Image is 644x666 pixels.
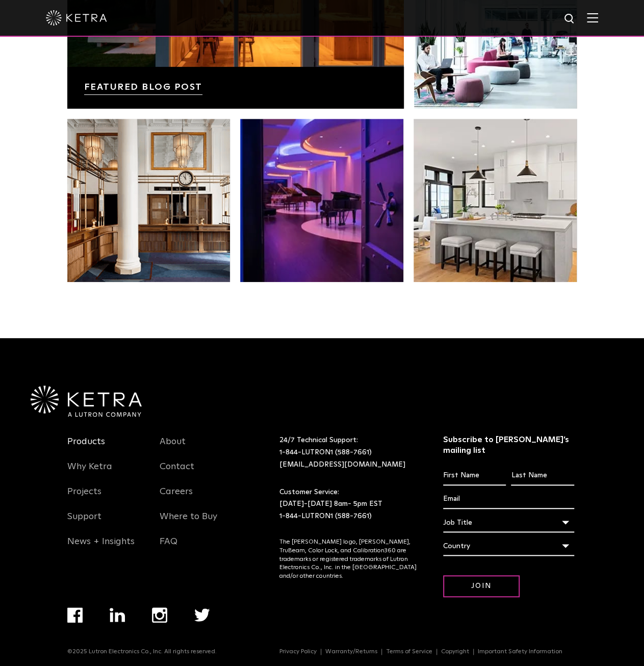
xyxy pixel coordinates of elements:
[67,648,217,655] p: ©2025 Lutron Electronics Co., Inc. All rights reserved.
[160,434,237,559] div: Navigation Menu
[275,649,321,655] a: Privacy Policy
[67,607,237,648] div: Navigation Menu
[279,449,372,456] a: 1-844-LUTRON1 (588-7661)
[443,513,574,532] div: Job Title
[382,649,437,655] a: Terms of Service
[443,466,506,485] input: First Name
[279,461,405,468] a: [EMAIL_ADDRESS][DOMAIN_NAME]
[194,608,210,622] img: twitter
[279,486,418,523] p: Customer Service: [DATE]-[DATE] 8am- 5pm EST
[152,607,167,623] img: instagram
[160,436,186,459] a: About
[67,461,112,484] a: Why Ketra
[160,536,177,559] a: FAQ
[321,649,382,655] a: Warranty/Returns
[587,13,598,22] img: Hamburger%20Nav.svg
[443,536,574,556] div: Country
[31,386,142,417] img: Ketra-aLutronCo_White_RGB
[67,511,101,534] a: Support
[67,607,83,623] img: facebook
[67,436,105,459] a: Products
[279,434,418,471] p: 24/7 Technical Support:
[511,466,574,485] input: Last Name
[160,461,194,484] a: Contact
[160,511,217,534] a: Where to Buy
[563,13,576,25] img: search icon
[279,648,577,655] div: Navigation Menu
[279,538,418,581] p: The [PERSON_NAME] logo, [PERSON_NAME], TruBeam, Color Lock, and Calibration360 are trademarks or ...
[437,649,474,655] a: Copyright
[443,575,520,597] input: Join
[110,608,125,622] img: linkedin
[279,513,372,520] a: 1-844-LUTRON1 (588-7661)
[443,434,574,456] h3: Subscribe to [PERSON_NAME]’s mailing list
[67,486,101,509] a: Projects
[474,649,566,655] a: Important Safety Information
[67,434,145,559] div: Navigation Menu
[67,536,135,559] a: News + Insights
[160,486,193,509] a: Careers
[46,10,107,25] img: ketra-logo-2019-white
[443,490,574,509] input: Email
